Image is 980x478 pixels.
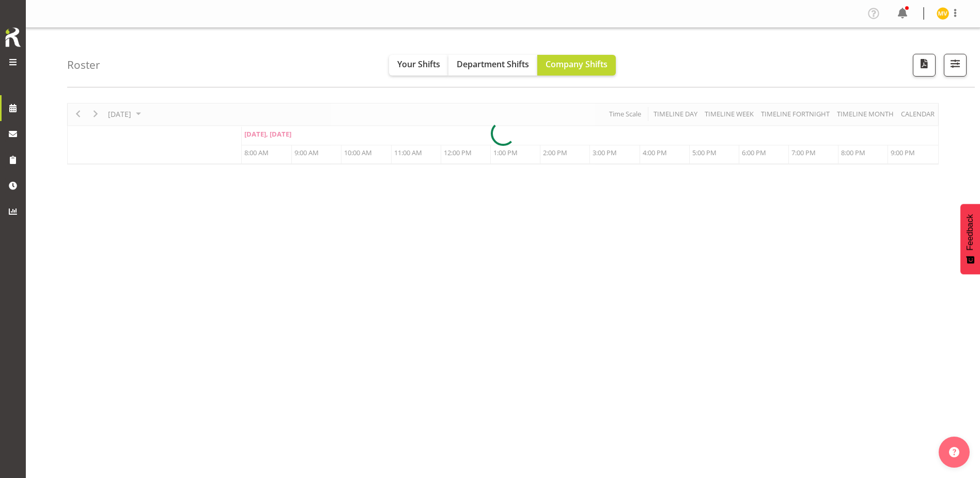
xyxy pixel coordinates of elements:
[966,214,975,250] span: Feedback
[949,447,959,457] img: help-xxl-2.png
[537,55,616,76] button: Company Shifts
[457,58,529,70] span: Department Shifts
[937,7,949,20] img: marion-van-voornveld11681.jpg
[448,55,537,76] button: Department Shifts
[397,58,440,70] span: Your Shifts
[389,55,448,76] button: Your Shifts
[546,58,608,70] span: Company Shifts
[3,26,23,49] img: Rosterit icon logo
[960,204,980,274] button: Feedback - Show survey
[944,54,967,77] button: Filter Shifts
[913,54,936,77] button: Download a PDF of the roster for the current day
[67,59,100,71] h4: Roster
